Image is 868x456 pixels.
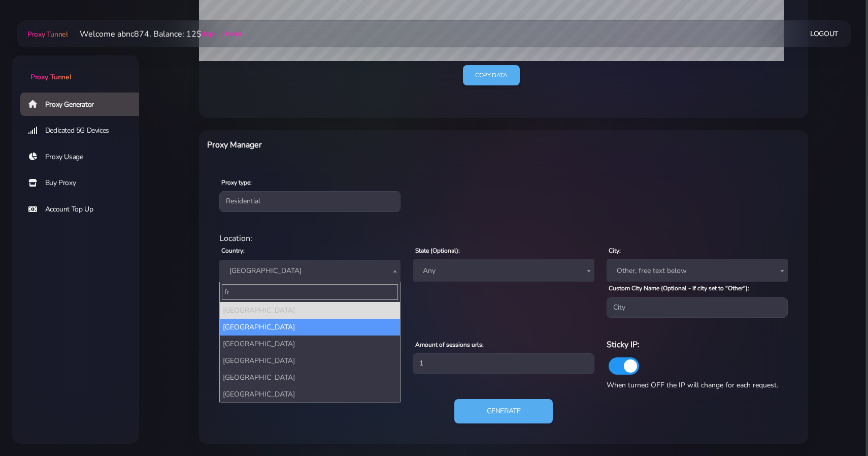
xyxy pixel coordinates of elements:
input: City [607,297,788,318]
label: Proxy type: [221,178,252,187]
div: Location: [213,232,794,245]
label: Country: [221,247,245,256]
a: Proxy Tunnel [12,55,139,82]
span: Proxy Tunnel [27,29,68,39]
h6: Sticky IP: [607,338,788,351]
a: Proxy Usage [20,145,147,169]
span: Other, free text below [613,264,782,278]
a: (top-up here) [202,28,241,39]
span: Any [419,264,588,278]
li: [GEOGRAPHIC_DATA] [220,319,400,336]
span: Central African Republic [225,264,394,278]
label: Custom City Name (Optional - If city set to "Other"): [609,284,749,293]
span: Central African Republic [219,260,400,282]
a: Account Top Up [20,198,147,221]
li: [GEOGRAPHIC_DATA] [220,336,400,352]
span: When turned OFF the IP will change for each request. [607,380,778,390]
li: Welcome abnc874. Balance: 12$ [68,28,241,40]
li: [GEOGRAPHIC_DATA] [220,352,400,369]
li: [GEOGRAPHIC_DATA] [220,302,400,319]
label: Amount of sessions urls: [415,340,483,349]
input: Search [222,284,398,300]
label: State (Optional): [415,247,459,256]
iframe: Webchat Widget [819,407,855,443]
a: Proxy Tunnel [25,26,68,42]
span: Proxy Tunnel [30,72,71,82]
a: Proxy Generator [20,93,147,116]
label: City: [609,247,621,256]
li: [GEOGRAPHIC_DATA] [220,369,400,386]
li: [GEOGRAPHIC_DATA] [220,386,400,403]
span: Other, free text below [607,260,788,282]
span: Any [413,260,594,282]
a: Logout [810,24,839,43]
div: Proxy Settings: [213,326,794,338]
a: Dedicated 5G Devices [20,119,147,142]
a: Buy Proxy [20,171,147,195]
h6: Proxy Manager [207,138,548,151]
a: Copy data [463,65,519,86]
button: Generate [454,399,553,423]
